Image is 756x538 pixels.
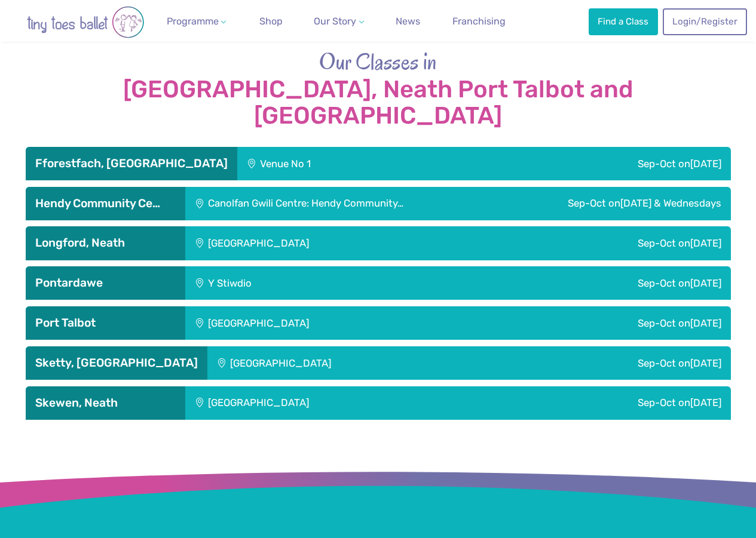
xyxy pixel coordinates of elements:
div: Sep-Oct on [494,226,731,260]
div: Venue No 1 [237,147,458,180]
div: Y Stiwdio [185,266,418,300]
div: [GEOGRAPHIC_DATA] [207,346,503,380]
span: Our Classes in [319,46,437,77]
span: [DATE] [690,277,721,289]
a: News [391,10,425,33]
span: News [396,16,420,27]
span: [DATE] [690,237,721,249]
h3: Sketty, [GEOGRAPHIC_DATA] [35,356,198,370]
div: Sep-Oct on [503,346,731,380]
strong: [GEOGRAPHIC_DATA], Neath Port Talbot and [GEOGRAPHIC_DATA] [26,76,731,129]
h3: Fforestfach, [GEOGRAPHIC_DATA] [35,156,228,171]
a: Find a Class [589,8,658,35]
span: [DATE] [690,317,721,329]
h3: Hendy Community Ce… [35,196,176,211]
span: Programme [167,16,219,27]
a: Programme [162,10,231,33]
h3: Port Talbot [35,316,176,330]
div: Sep-Oct on [494,386,731,420]
span: Our Story [314,16,356,27]
div: [GEOGRAPHIC_DATA] [185,226,494,260]
a: Shop [255,10,287,33]
h3: Skewen, Neath [35,396,176,410]
img: tiny toes ballet [14,6,157,38]
div: [GEOGRAPHIC_DATA] [185,386,494,420]
div: Canolfan Gwili Centre: Hendy Community… [185,187,495,220]
span: Shop [259,16,283,27]
a: Our Story [309,10,369,33]
div: Sep-Oct on [494,306,731,340]
span: [DATE] & Wednesdays [620,197,721,209]
a: Login/Register [663,8,746,35]
div: [GEOGRAPHIC_DATA] [185,306,494,340]
a: Franchising [448,10,510,33]
span: [DATE] [690,357,721,369]
div: Sep-Oct on [495,187,730,220]
div: Sep-Oct on [458,147,731,180]
span: [DATE] [690,396,721,408]
span: Franchising [452,16,506,27]
span: [DATE] [690,158,721,170]
h3: Longford, Neath [35,236,176,250]
h3: Pontardawe [35,276,176,290]
div: Sep-Oct on [418,266,731,300]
